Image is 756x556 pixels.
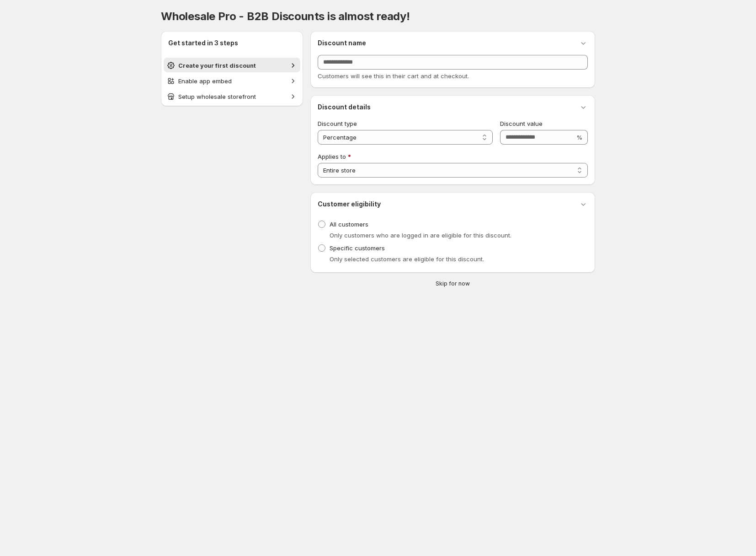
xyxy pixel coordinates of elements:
span: Applies to [318,153,346,160]
span: Discount value [500,120,543,127]
h3: Customer eligibility [318,200,381,209]
span: Customers will see this in their cart and at checkout. [318,72,469,80]
span: Only customers who are logged in are eligible for this discount. [330,232,511,239]
button: Skip for now [307,278,599,289]
span: Create your first discount [178,62,256,69]
span: Specific customers [330,244,385,252]
span: Discount type [318,120,357,127]
span: Only selected customers are eligible for this discount. [330,255,484,263]
h2: Get started in 3 steps [168,38,296,48]
h3: Discount details [318,103,371,112]
h1: Wholesale Pro - B2B Discounts is almost ready! [161,9,595,24]
span: All customers [330,221,368,228]
span: Enable app embed [178,77,232,85]
span: Setup wholesale storefront [178,93,256,100]
span: Skip for now [436,280,470,287]
span: % [576,134,582,141]
h3: Discount name [318,38,366,48]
